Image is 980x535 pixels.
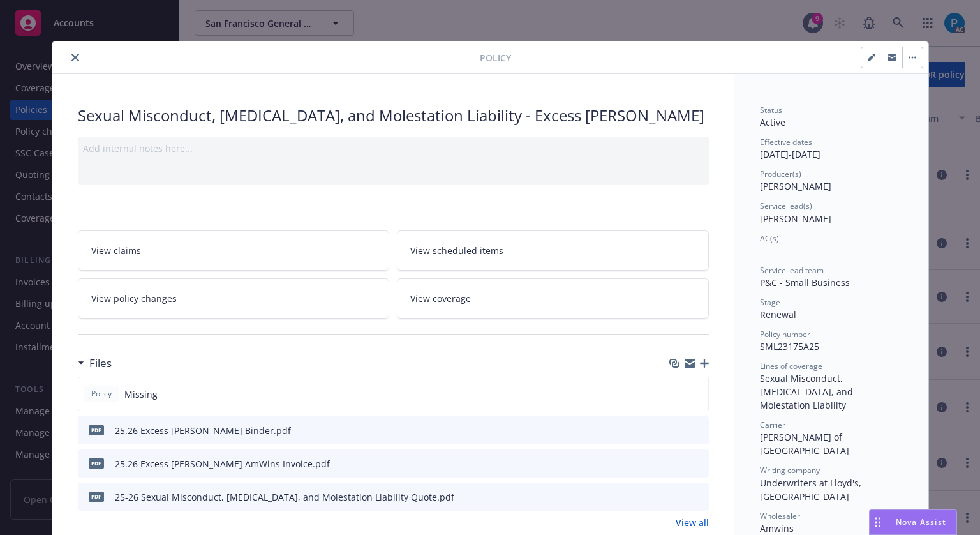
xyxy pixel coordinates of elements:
button: preview file [692,457,704,471]
span: Producer(s) [760,169,801,179]
span: [PERSON_NAME] of [GEOGRAPHIC_DATA] [760,431,849,456]
div: 25.26 Excess [PERSON_NAME] Binder.pdf [115,424,291,437]
span: Carrier [760,419,785,430]
span: SML23175A25 [760,340,819,352]
a: View scheduled items [397,230,709,271]
span: Nova Assist [896,516,946,527]
button: preview file [692,490,704,504]
span: pdf [89,425,104,435]
span: Policy [480,51,511,64]
button: download file [672,457,682,471]
span: Policy [89,388,114,400]
span: Renewal [760,308,796,320]
span: Missing [124,388,158,401]
button: download file [672,490,682,504]
div: Drag to move [870,510,886,534]
span: Amwins [760,522,794,534]
div: 25-26 Sexual Misconduct, [MEDICAL_DATA], and Molestation Liability Quote.pdf [115,490,454,504]
span: pdf [89,458,104,468]
span: - [760,245,763,257]
span: Writing company [760,465,820,476]
a: View all [676,516,709,529]
span: Effective dates [760,137,812,147]
a: View policy changes [78,278,390,319]
div: 25.26 Excess [PERSON_NAME] AmWins Invoice.pdf [115,457,330,471]
span: pdf [89,492,104,501]
span: AC(s) [760,233,779,244]
a: View coverage [397,278,709,319]
button: Nova Assist [869,509,957,535]
span: View coverage [410,292,471,305]
span: Service lead team [760,265,824,276]
span: Underwriters at Lloyd's, [GEOGRAPHIC_DATA] [760,477,864,502]
div: Files [78,355,112,372]
span: Lines of coverage [760,361,822,372]
span: Sexual Misconduct, [MEDICAL_DATA], and Molestation Liability [760,372,856,411]
button: close [68,50,83,65]
span: P&C - Small Business [760,276,850,289]
span: View policy changes [91,292,177,305]
span: View claims [91,244,141,257]
span: Wholesaler [760,511,800,522]
button: preview file [692,424,704,437]
span: [PERSON_NAME] [760,213,831,225]
div: Add internal notes here... [83,142,704,155]
button: download file [672,424,682,437]
h3: Files [89,355,112,372]
span: View scheduled items [410,244,503,257]
span: Status [760,105,782,116]
div: [DATE] - [DATE] [760,137,903,161]
span: Policy number [760,329,810,340]
span: Active [760,116,785,128]
a: View claims [78,230,390,271]
span: Service lead(s) [760,200,812,211]
span: [PERSON_NAME] [760,180,831,192]
div: Sexual Misconduct, [MEDICAL_DATA], and Molestation Liability - Excess [PERSON_NAME] [78,105,709,126]
span: Stage [760,297,780,308]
